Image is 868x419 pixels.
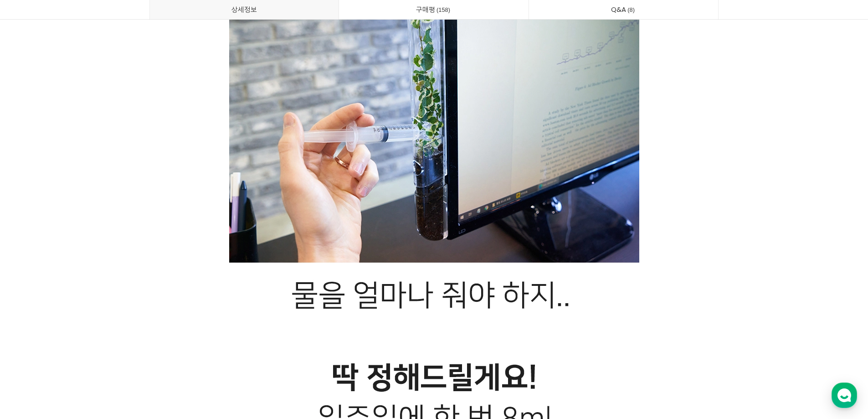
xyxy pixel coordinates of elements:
[29,303,34,310] span: 홈
[435,5,452,15] span: 158
[118,289,175,312] a: 설정
[141,303,152,310] span: 설정
[83,303,94,310] span: 대화
[626,5,636,15] span: 8
[3,289,60,312] a: 홈
[60,289,118,312] a: 대화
